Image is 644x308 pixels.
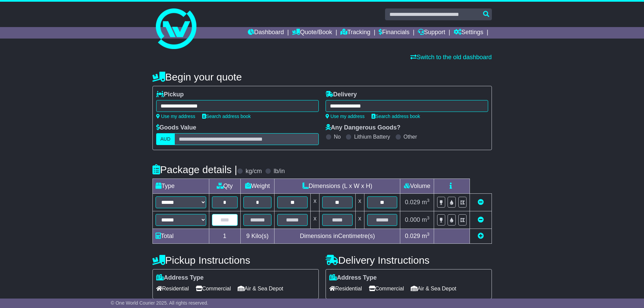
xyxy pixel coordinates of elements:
label: Address Type [329,274,377,282]
a: Financials [379,27,409,39]
h4: Begin your quote [152,71,492,82]
label: kg/cm [245,168,262,175]
label: Any Dangerous Goods? [326,124,401,132]
span: Residential [156,283,189,294]
label: AUD [156,133,175,145]
label: Goods Value [156,124,196,132]
span: Commercial [369,283,404,294]
td: Total [152,229,209,244]
h4: Pickup Instructions [152,255,319,266]
span: Commercial [196,283,231,294]
span: Air & Sea Depot [238,283,283,294]
td: x [311,194,319,211]
a: Dashboard [248,27,284,39]
td: Kilo(s) [240,229,275,244]
label: Address Type [156,274,204,282]
td: Volume [400,179,434,194]
span: 0.029 [405,233,420,239]
a: Remove this item [478,199,484,206]
span: m [422,233,430,239]
td: Dimensions in Centimetre(s) [275,229,400,244]
td: x [355,211,364,229]
td: Weight [240,179,275,194]
sup: 3 [427,198,430,203]
a: Search address book [372,114,420,119]
span: 0.029 [405,199,420,206]
span: © One World Courier 2025. All rights reserved. [111,300,209,306]
td: x [311,211,319,229]
a: Settings [454,27,483,39]
a: Tracking [340,27,370,39]
sup: 3 [427,232,430,237]
a: Support [418,27,445,39]
td: 1 [209,229,240,244]
a: Quote/Book [292,27,332,39]
span: m [422,199,430,206]
a: Switch to the old dashboard [410,54,492,61]
label: No [334,134,341,140]
td: Type [152,179,209,194]
label: Pickup [156,91,184,98]
h4: Delivery Instructions [326,255,492,266]
span: Residential [329,283,362,294]
label: Lithium Battery [354,134,390,140]
td: Qty [209,179,240,194]
td: Dimensions (L x W x H) [275,179,400,194]
a: Use my address [156,114,195,119]
a: Use my address [326,114,365,119]
label: lb/in [273,168,285,175]
a: Add new item [478,233,484,239]
sup: 3 [427,215,430,220]
h4: Package details | [152,164,237,175]
a: Remove this item [478,216,484,223]
span: 0.000 [405,216,420,223]
td: x [355,194,364,211]
label: Other [404,134,417,140]
label: Delivery [326,91,357,98]
a: Search address book [202,114,251,119]
span: 9 [246,233,249,239]
span: m [422,216,430,223]
span: Air & Sea Depot [411,283,456,294]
